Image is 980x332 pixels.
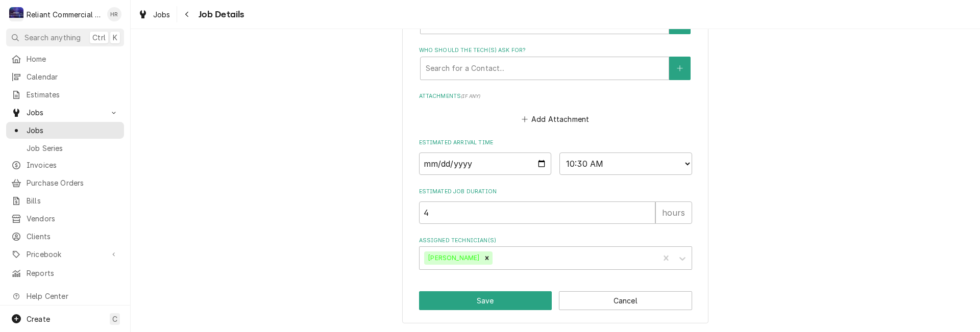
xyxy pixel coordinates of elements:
[27,249,104,260] span: Pricebook
[677,65,683,72] svg: Create New Contact
[134,6,175,23] a: Jobs
[27,291,118,301] span: Help Center
[669,57,691,80] button: Create New Contact
[419,46,692,80] div: Who should the tech(s) ask for?
[9,7,23,21] div: R
[419,139,692,147] label: Estimated Arrival Time
[6,228,124,245] a: Clients
[27,231,119,242] span: Clients
[419,291,692,310] div: Button Group
[419,139,692,175] div: Estimated Arrival Time
[107,7,121,21] div: Heath Reed's Avatar
[9,7,23,21] div: Reliant Commercial Appliance Repair LLC's Avatar
[419,291,552,310] button: Save
[195,8,244,21] span: Job Details
[655,201,692,224] div: hours
[559,152,692,175] select: Time Select
[27,125,119,136] span: Jobs
[153,9,170,20] span: Jobs
[6,140,124,157] a: Job Series
[27,9,102,20] div: Reliant Commercial Appliance Repair LLC
[6,174,124,191] a: Purchase Orders
[92,32,106,43] span: Ctrl
[6,157,124,173] a: Invoices
[27,160,119,170] span: Invoices
[107,7,121,21] div: HR
[461,93,480,99] span: ( if any )
[419,152,552,175] input: Date
[424,251,481,265] div: [PERSON_NAME]
[481,251,493,265] div: Remove Heath Reed
[27,143,119,154] span: Job Series
[27,89,119,100] span: Estimates
[419,92,692,100] label: Attachments
[27,315,50,323] span: Create
[27,177,119,188] span: Purchase Orders
[6,288,124,304] a: Go to Help Center
[6,246,124,263] a: Go to Pricebook
[27,268,119,278] span: Reports
[27,213,119,224] span: Vendors
[6,29,124,46] button: Search anythingCtrlK
[419,188,692,196] label: Estimated Job Duration
[27,54,119,64] span: Home
[6,192,124,209] a: Bills
[559,291,692,310] button: Cancel
[419,46,692,55] label: Who should the tech(s) ask for?
[419,237,692,245] label: Assigned Technician(s)
[6,86,124,103] a: Estimates
[419,92,692,126] div: Attachments
[419,188,692,224] div: Estimated Job Duration
[419,237,692,270] div: Assigned Technician(s)
[24,32,81,43] span: Search anything
[419,291,692,310] div: Button Group Row
[6,68,124,85] a: Calendar
[27,107,104,118] span: Jobs
[27,71,119,82] span: Calendar
[112,314,117,324] span: C
[6,104,124,121] a: Go to Jobs
[6,122,124,139] a: Jobs
[6,210,124,227] a: Vendors
[520,112,591,126] button: Add Attachment
[179,6,195,22] button: Navigate back
[6,265,124,282] a: Reports
[6,50,124,67] a: Home
[27,195,119,206] span: Bills
[113,32,117,43] span: K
